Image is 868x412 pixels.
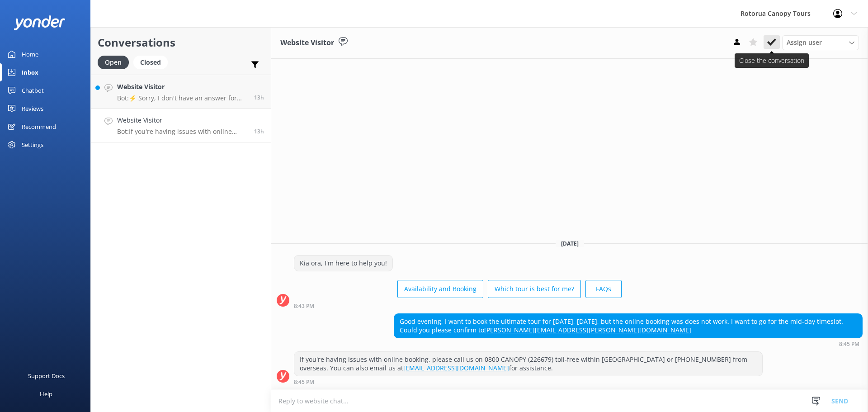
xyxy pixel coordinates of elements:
button: Which tour is best for me? [488,280,581,298]
div: Support Docs [28,367,65,385]
h3: Website Visitor [280,37,334,49]
div: If you're having issues with online booking, please call us on 0800 CANOPY (226679) toll-free wit... [294,352,762,376]
h4: Website Visitor [117,115,247,125]
div: Inbox [22,63,38,81]
div: Sep 07 2025 08:43pm (UTC +12:00) Pacific/Auckland [294,303,622,309]
a: Open [98,57,133,67]
span: Sep 07 2025 08:45pm (UTC +12:00) Pacific/Auckland [254,128,264,135]
p: Bot: ⚡ Sorry, I don't have an answer for that. Could you please try and rephrase your question? A... [117,94,247,102]
span: Assign user [787,38,822,47]
strong: 8:45 PM [839,341,859,347]
div: Chatbot [22,81,44,99]
div: Help [40,385,52,403]
div: Assign User [782,35,859,50]
a: Closed [133,57,172,67]
button: FAQs [585,280,622,298]
div: Sep 07 2025 08:45pm (UTC +12:00) Pacific/Auckland [394,341,863,347]
div: Kia ora, I'm here to help you! [294,256,392,271]
div: Good evening, I want to book the ultimate tour for [DATE], [DATE], but the online booking was doe... [394,314,862,338]
img: yonder-white-logo.png [14,15,66,30]
p: Bot: If you're having issues with online booking, please call us on 0800 CANOPY (226679) toll-fre... [117,128,247,136]
span: [DATE] [556,240,584,247]
a: Website VisitorBot:⚡ Sorry, I don't have an answer for that. Could you please try and rephrase yo... [91,75,271,109]
div: Closed [133,56,168,69]
div: Recommend [22,118,56,136]
h4: Website Visitor [117,82,247,92]
button: Availability and Booking [397,280,483,298]
strong: 8:43 PM [294,303,314,309]
div: Open [98,56,129,69]
h2: Conversations [98,34,264,51]
a: Website VisitorBot:If you're having issues with online booking, please call us on 0800 CANOPY (22... [91,109,271,142]
strong: 8:45 PM [294,379,314,385]
div: Sep 07 2025 08:45pm (UTC +12:00) Pacific/Auckland [294,379,763,385]
div: Reviews [22,99,43,118]
a: [PERSON_NAME][EMAIL_ADDRESS][PERSON_NAME][DOMAIN_NAME] [484,326,691,334]
div: Settings [22,136,43,154]
div: Home [22,45,38,63]
span: Sep 07 2025 09:24pm (UTC +12:00) Pacific/Auckland [254,94,264,101]
a: [EMAIL_ADDRESS][DOMAIN_NAME] [403,364,509,372]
